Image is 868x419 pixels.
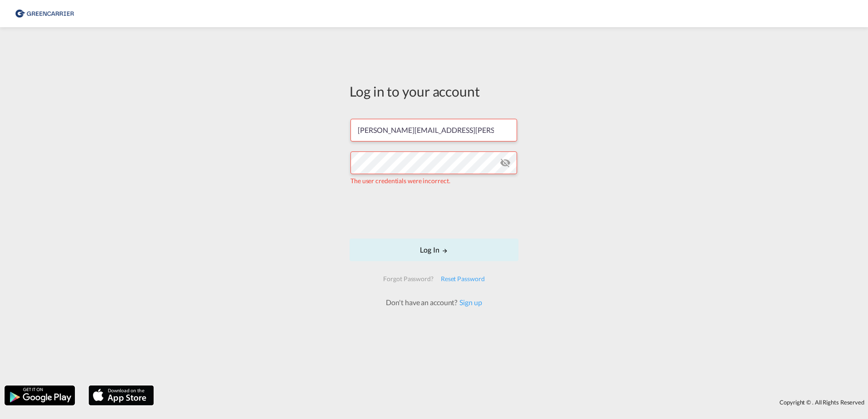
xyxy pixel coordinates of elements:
span: The user credentials were incorrect. [350,177,450,185]
a: Sign up [457,298,482,307]
div: Reset Password [437,271,488,287]
div: Don't have an account? [376,297,492,307]
button: LOGIN [350,239,518,261]
img: b0b18ec08afe11efb1d4932555f5f09d.png [14,4,75,24]
div: Copyright © . All Rights Reserved [158,395,868,410]
iframe: reCAPTCHA [365,194,503,229]
div: Log in to your account [350,82,518,101]
md-icon: icon-eye-off [500,157,511,168]
img: apple.png [88,385,155,406]
input: Enter email/phone number [350,119,517,141]
div: Forgot Password? [380,271,437,287]
img: google.png [4,385,76,406]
